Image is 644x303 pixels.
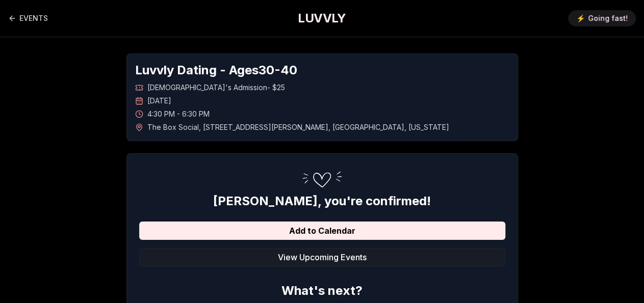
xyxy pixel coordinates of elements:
[297,166,348,193] img: Confirmation Step
[147,122,449,132] span: The Box Social , [STREET_ADDRESS][PERSON_NAME] , [GEOGRAPHIC_DATA] , [US_STATE]
[298,10,346,26] a: LUVVLY
[8,8,48,29] a: Back to events
[135,62,509,78] h1: Luvvly Dating - Ages 30 - 40
[139,222,505,240] button: Add to Calendar
[139,279,505,299] h2: What's next?
[147,109,210,119] span: 4:30 PM - 6:30 PM
[147,82,285,93] span: [DEMOGRAPHIC_DATA]'s Admission - $25
[139,248,505,266] button: View Upcoming Events
[576,13,585,23] span: ⚡️
[139,193,505,209] h2: [PERSON_NAME] , you're confirmed!
[588,13,628,23] span: Going fast!
[147,96,171,106] span: [DATE]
